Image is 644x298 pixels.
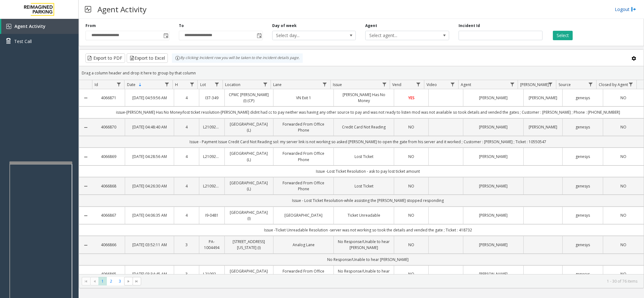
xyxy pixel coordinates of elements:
a: NO [398,212,425,218]
a: 4 [178,154,195,160]
span: NO [620,242,626,247]
a: Source Filter Menu [586,80,595,89]
button: Export to Excel [127,53,168,63]
a: Collapse Details [79,184,92,189]
a: 4 [178,183,195,189]
a: 4066865 [96,271,121,277]
a: Lost Ticket [338,154,390,160]
a: 4066868 [96,183,121,189]
a: genesys [566,212,599,218]
a: NO [607,242,640,248]
button: Export to PDF [85,53,125,63]
a: I37-349 [203,95,220,101]
span: NO [620,271,626,277]
a: Lot Filter Menu [213,80,221,89]
img: infoIcon.svg [175,56,180,61]
span: NO [620,154,626,159]
label: Day of week [272,23,297,29]
kendo-pager-info: 1 - 30 of 76 items [145,279,637,284]
span: NO [408,213,414,218]
a: [PERSON_NAME] [527,124,558,130]
a: NO [398,271,425,277]
a: Agent Activity [1,19,79,34]
a: 4 [178,95,195,101]
span: Id [95,82,98,87]
a: Collapse Details [79,243,92,248]
a: NO [398,154,425,160]
span: Test Call [14,38,32,45]
a: [PERSON_NAME] [467,183,520,189]
a: [GEOGRAPHIC_DATA] [277,212,330,218]
div: Data table [79,80,644,274]
img: logout [631,6,636,13]
a: Location Filter Menu [261,80,269,89]
a: Collapse Details [79,213,92,218]
span: NO [620,183,626,189]
a: Credit Card Not Reading [338,124,390,130]
a: No Response/Unable to hear [PERSON_NAME] [338,239,390,251]
span: Source [559,82,571,87]
a: [PERSON_NAME] [467,154,520,160]
a: No Response/Unable to hear [PERSON_NAME] [338,268,390,280]
td: Issue -Lost Ticket Resolution - ask to pay lost ticket amount [92,165,644,177]
a: genesys [566,271,599,277]
a: [GEOGRAPHIC_DATA] (L) [228,150,270,162]
span: Toggle popup [256,31,262,40]
a: [DATE] 04:28:56 AM [129,154,170,160]
img: 'icon' [6,24,11,29]
a: 4066870 [96,124,121,130]
a: [DATE] 04:48:40 AM [129,124,170,130]
a: YES [398,95,425,101]
a: NO [607,183,640,189]
a: [GEOGRAPHIC_DATA] (L) [228,121,270,133]
a: [PERSON_NAME] [467,212,520,218]
span: Go to the next page [126,279,131,284]
h3: Agent Activity [94,2,150,17]
a: Analog Lane [277,242,330,248]
a: L21092801 [203,271,220,277]
span: NO [408,154,414,159]
a: H Filter Menu [188,80,196,89]
span: Location [225,82,240,87]
a: NO [607,124,640,130]
span: [PERSON_NAME] [520,82,549,87]
a: [PERSON_NAME] [467,124,520,130]
a: 4066871 [96,95,121,101]
a: [PERSON_NAME] [527,95,558,101]
a: [STREET_ADDRESS][US_STATE] (I) [228,239,270,251]
a: 4066867 [96,212,121,218]
a: 3 [178,242,195,248]
a: Collapse Details [79,154,92,160]
span: Toggle popup [162,31,169,40]
span: Go to the last page [134,279,139,284]
span: Page 1 [98,277,107,285]
a: NO [398,242,425,248]
a: 4066869 [96,154,121,160]
span: Sortable [138,82,143,87]
a: Lane Filter Menu [321,80,329,89]
a: NO [398,183,425,189]
span: Date [127,82,135,87]
span: Lot [200,82,206,87]
label: Incident Id [459,23,480,29]
div: Drag a column header and drop it here to group by that column [79,68,644,79]
span: NO [408,242,414,247]
span: Closed by Agent [599,82,628,87]
td: Issue - Lost Ticket Resolution-while assisting the [PERSON_NAME] stopped responding [92,195,644,206]
a: Collapse Details [79,272,92,277]
a: [GEOGRAPHIC_DATA] (L) [228,268,270,280]
a: NO [607,95,640,101]
a: Collapse Details [79,95,92,100]
a: [DATE] 03:52:11 AM [129,242,170,248]
label: Agent [365,23,377,29]
label: To [179,23,184,29]
span: Issue [333,82,342,87]
span: Lane [273,82,282,87]
img: pageIcon [85,2,91,17]
a: [PERSON_NAME] Has No Money [338,92,390,104]
a: 4066866 [96,242,121,248]
label: From [85,23,96,29]
a: 4 [178,124,195,130]
a: Date Filter Menu [163,80,171,89]
span: Select day... [272,31,339,40]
